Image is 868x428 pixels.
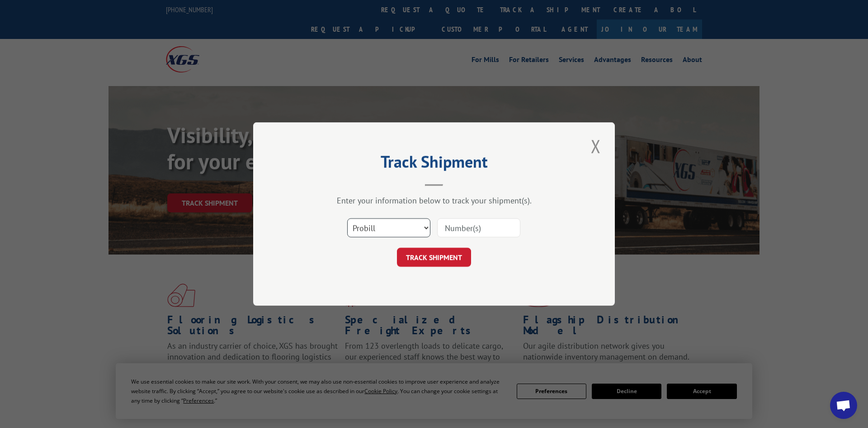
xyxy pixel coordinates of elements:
button: TRACK SHIPMENT [397,248,471,267]
button: Close modal [588,134,604,159]
a: Open chat [830,392,857,419]
h2: Track Shipment [298,155,570,173]
div: Enter your information below to track your shipment(s). [298,195,570,206]
input: Number(s) [437,218,520,237]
